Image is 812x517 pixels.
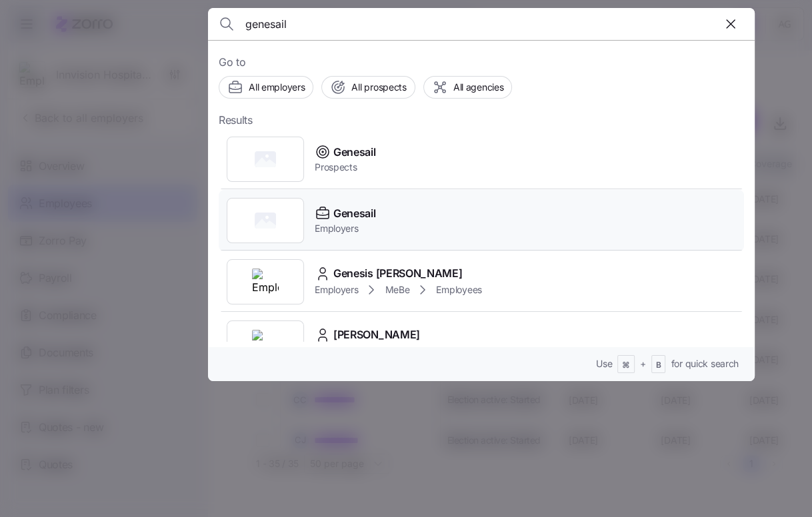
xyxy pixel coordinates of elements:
span: All employers [249,81,305,94]
span: Genesis [PERSON_NAME] [333,265,462,282]
span: ⌘ [622,360,630,371]
img: Employer logo [252,330,279,356]
span: All agencies [453,81,504,94]
span: B [656,360,661,371]
button: All employers [219,76,313,99]
img: Employer logo [252,268,279,295]
span: Go to [219,54,744,71]
span: [PERSON_NAME] [333,326,420,343]
span: + [640,357,646,370]
span: Results [219,112,253,129]
button: All agencies [423,76,513,99]
span: Prospects [315,161,375,174]
span: Genesail [333,144,375,161]
button: All prospects [321,76,415,99]
span: All prospects [351,81,406,94]
span: Employees [436,283,481,296]
span: Employers [315,283,358,296]
span: Employers [315,222,375,235]
span: for quick search [671,357,739,370]
span: Genesail [333,205,375,222]
span: Use [596,357,612,370]
span: MeBe [385,283,409,296]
